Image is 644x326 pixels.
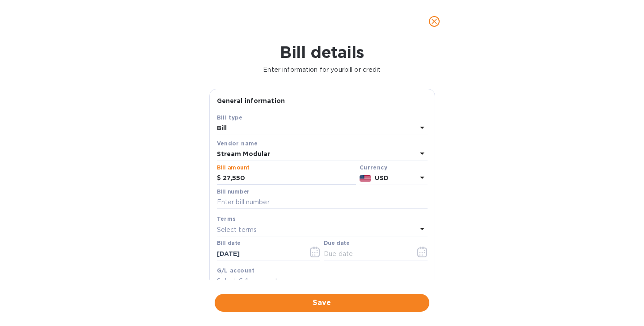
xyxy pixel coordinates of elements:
[217,172,223,185] div: $
[217,124,227,132] b: Bill
[217,215,236,222] b: Terms
[217,247,301,260] input: Select date
[217,97,285,104] b: General information
[215,294,429,312] button: Save
[360,164,387,171] b: Currency
[217,276,278,286] p: Select G/L account
[217,140,258,147] b: Vendor name
[424,11,445,32] button: close
[360,175,372,182] img: USD
[222,297,422,308] span: Save
[375,174,388,182] b: USD
[324,241,349,246] label: Due date
[223,172,356,185] input: $ Enter bill amount
[217,165,249,170] label: Bill amount
[217,114,243,121] b: Bill type
[7,43,637,62] h1: Bill details
[217,241,241,246] label: Bill date
[7,65,637,74] p: Enter information for your bill or credit
[217,267,255,274] b: G/L account
[217,150,271,157] b: Stream Modular
[217,196,428,209] input: Enter bill number
[324,247,408,260] input: Due date
[217,189,249,194] label: Bill number
[217,225,257,235] p: Select terms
